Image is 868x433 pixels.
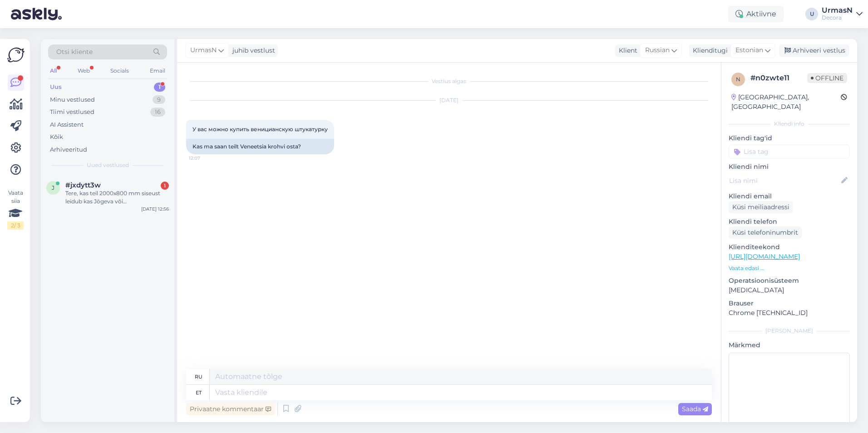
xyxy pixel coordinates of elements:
span: Uued vestlused [87,161,129,169]
div: Decora [822,14,853,21]
div: U [805,8,818,20]
div: Vaata siia [7,189,24,230]
p: [MEDICAL_DATA] [729,285,850,295]
div: Küsi meiliaadressi [729,201,793,213]
div: 1 [161,182,169,190]
span: j [52,184,54,191]
div: 1 [154,83,165,92]
span: Estonian [735,45,763,55]
div: Kliendi info [729,120,850,128]
span: n [736,76,740,83]
div: Uus [50,83,62,92]
p: Chrome [TECHNICAL_ID] [729,308,850,318]
p: Kliendi nimi [729,162,850,172]
input: Lisa nimi [729,176,839,186]
div: Minu vestlused [50,95,95,104]
div: Arhiveeritud [50,145,87,154]
span: 12:07 [189,155,223,162]
div: Vestlus algas [186,77,712,85]
div: Tiimi vestlused [50,108,94,117]
p: Kliendi email [729,192,850,201]
div: Klient [615,46,637,55]
div: Email [148,65,167,77]
img: Askly Logo [7,46,25,64]
div: et [196,385,202,400]
p: Klienditeekond [729,242,850,252]
div: # n0zwte11 [750,73,807,84]
div: All [48,65,59,77]
div: Küsi telefoninumbrit [729,226,802,239]
div: juhib vestlust [229,46,275,55]
span: UrmasN [190,45,217,55]
p: Kliendi telefon [729,217,850,226]
div: Socials [108,65,131,77]
div: Kõik [50,133,63,142]
span: У вас можно купить веницианскую штукатурку [192,126,328,133]
div: Privaatne kommentaar [186,403,275,415]
div: Klienditugi [689,46,728,55]
span: Saada [682,405,708,413]
span: #jxdytt3w [65,181,101,189]
div: Tere, kas teil 2000x800 mm siseust leidub kas Jõgeva või [GEOGRAPHIC_DATA] decoras? [65,189,169,206]
p: Operatsioonisüsteem [729,276,850,285]
div: ru [195,369,202,384]
p: Kliendi tag'id [729,133,850,143]
span: Russian [645,45,670,55]
span: Otsi kliente [56,47,93,57]
input: Lisa tag [729,145,850,158]
div: [GEOGRAPHIC_DATA], [GEOGRAPHIC_DATA] [731,93,841,112]
div: 2 / 3 [7,221,24,230]
div: [DATE] 12:56 [141,206,169,212]
div: AI Assistent [50,120,84,129]
span: Offline [807,73,847,83]
div: [PERSON_NAME] [729,327,850,335]
a: [URL][DOMAIN_NAME] [729,252,800,261]
div: Kas ma saan teilt Veneetsia krohvi osta? [186,139,334,154]
div: Aktiivne [728,6,784,22]
div: 9 [153,95,165,104]
div: UrmasN [822,7,853,14]
div: [DATE] [186,96,712,104]
p: Vaata edasi ... [729,264,850,272]
div: Arhiveeri vestlus [779,44,849,57]
p: Brauser [729,299,850,308]
div: Web [76,65,92,77]
p: Märkmed [729,340,850,350]
a: UrmasNDecora [822,7,863,21]
div: 16 [150,108,165,117]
